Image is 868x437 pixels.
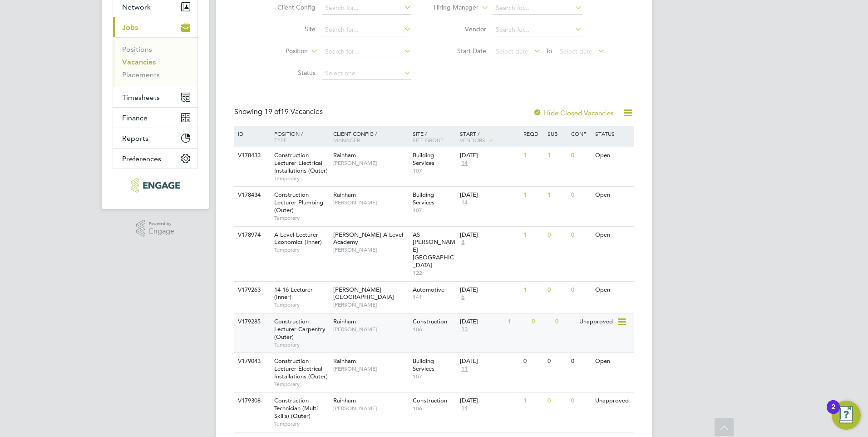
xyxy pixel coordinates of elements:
div: Conf [569,126,592,141]
button: Open Resource Center, 2 new notifications [832,401,861,430]
div: V179263 [236,282,267,298]
span: Manager [333,136,360,144]
span: [PERSON_NAME] [333,365,408,372]
div: Showing [234,107,325,117]
span: 8 [460,238,466,246]
span: Jobs [122,23,138,32]
div: 0 [569,392,592,409]
span: Construction Lecturer Plumbing (Outer) [274,191,323,214]
div: Open [593,282,632,298]
div: 0 [545,392,569,409]
div: Site / [410,126,458,148]
div: Open [593,353,632,370]
div: Open [593,227,632,243]
span: Construction Lecturer Carpentry (Outer) [274,318,325,341]
span: Temporary [274,420,329,427]
div: 1 [505,313,529,330]
span: [PERSON_NAME] [333,405,408,412]
span: Temporary [274,341,329,348]
span: Temporary [274,214,329,222]
span: Construction [413,397,447,404]
div: Jobs [113,37,197,87]
input: Select one [322,67,411,80]
div: 0 [529,313,553,330]
span: [PERSON_NAME] [333,326,408,333]
span: A Level Lecturer Economics (Inner) [274,231,322,246]
div: 0 [545,227,569,243]
span: Rainham [333,151,356,159]
div: V179308 [236,392,267,409]
label: Position [256,47,308,56]
input: Search for... [322,2,411,15]
div: 0 [569,227,592,243]
span: Reports [122,134,148,143]
span: [PERSON_NAME] A Level Academy [333,231,403,246]
div: 0 [545,282,569,298]
div: 1 [521,187,545,204]
button: Preferences [113,149,197,169]
div: Unapproved [593,392,632,409]
span: Rainham [333,191,356,199]
button: Jobs [113,17,197,37]
div: 1 [521,392,545,409]
label: Hide Closed Vacancies [533,109,614,117]
div: 1 [545,147,569,164]
label: Hiring Manager [426,3,478,12]
label: Client Config [263,3,316,11]
button: Finance [113,108,197,128]
span: 13 [460,326,469,333]
span: To [543,45,555,57]
span: Select date [496,47,528,55]
div: 0 [521,353,545,370]
span: 107 [413,373,456,380]
button: Timesheets [113,87,197,107]
span: 19 of [264,107,281,116]
div: 0 [569,353,592,370]
a: Powered byEngage [136,220,175,237]
div: 1 [545,187,569,204]
a: Positions [122,45,152,54]
div: V179285 [236,313,267,330]
div: Position / [267,126,331,148]
input: Search for... [322,24,411,36]
span: Temporary [274,301,329,308]
span: Select date [560,47,592,55]
a: Placements [122,70,160,79]
div: Open [593,187,632,204]
div: 0 [553,313,577,330]
div: [DATE] [460,286,519,294]
input: Search for... [493,24,582,36]
div: 1 [521,282,545,298]
a: Go to home page [113,178,198,193]
span: Construction [413,318,447,325]
div: Open [593,147,632,164]
div: [DATE] [460,397,519,405]
div: [DATE] [460,191,519,199]
div: Sub [545,126,569,141]
span: Automotive [413,286,444,293]
div: 1 [521,147,545,164]
span: Construction Lecturer Electrical Installations (Outer) [274,357,328,380]
span: [PERSON_NAME][GEOGRAPHIC_DATA] [333,286,394,301]
div: 2 [831,407,835,419]
span: Temporary [274,246,329,253]
input: Search for... [322,45,411,58]
span: [PERSON_NAME] [333,199,408,206]
span: Rainham [333,397,356,404]
input: Search for... [493,2,582,15]
div: 0 [569,187,592,204]
div: V178974 [236,227,267,243]
div: Status [593,126,632,141]
div: 0 [569,147,592,164]
span: Building Services [413,151,434,167]
span: [PERSON_NAME] [333,246,408,253]
span: Building Services [413,191,434,206]
span: 107 [413,207,456,214]
label: Site [263,25,316,33]
span: Engage [149,228,174,235]
span: [PERSON_NAME] [333,301,408,308]
span: Powered by [149,220,174,228]
span: AS - [PERSON_NAME][GEOGRAPHIC_DATA] [413,231,455,269]
div: [DATE] [460,152,519,159]
span: Temporary [274,381,329,388]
